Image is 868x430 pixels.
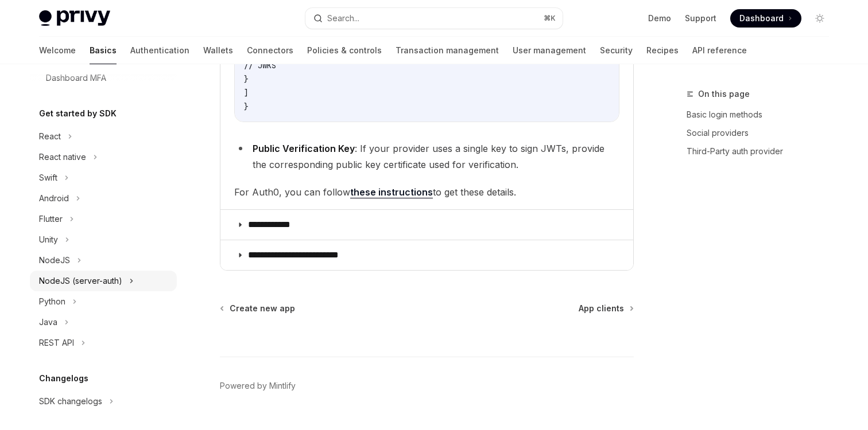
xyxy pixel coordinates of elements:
[687,142,838,161] a: Third-Party auth provider
[513,37,586,64] a: User management
[234,184,619,200] span: For Auth0, you can follow to get these details.
[350,186,433,198] a: these instructions
[646,37,679,64] a: Recipes
[244,60,276,71] span: // JWKS
[234,140,619,173] li: : If your provider uses a single key to sign JWTs, provide the corresponding public key certifica...
[39,274,122,288] div: NodeJS (server-auth)
[648,13,671,24] a: Demo
[685,13,716,24] a: Support
[39,130,61,143] div: React
[203,37,233,64] a: Wallets
[739,13,784,24] span: Dashboard
[90,37,117,64] a: Basics
[39,37,76,64] a: Welcome
[39,394,102,408] div: SDK changelogs
[39,150,86,164] div: React native
[39,191,69,205] div: Android
[307,37,382,64] a: Policies & controls
[39,171,57,185] div: Swift
[39,253,70,267] div: NodeJS
[544,14,556,23] span: ⌘ K
[39,233,58,247] div: Unity
[730,9,801,28] a: Dashboard
[327,11,359,25] div: Search...
[130,37,189,64] a: Authentication
[687,105,838,124] a: Basic login methods
[247,37,293,64] a: Connectors
[811,9,829,28] button: Toggle dark mode
[39,295,65,308] div: Python
[244,88,249,98] span: ]
[579,303,633,314] a: App clients
[396,37,499,64] a: Transaction management
[692,37,747,64] a: API reference
[39,212,63,226] div: Flutter
[39,10,110,26] img: light logo
[244,74,249,84] span: }
[698,87,750,101] span: On this page
[39,336,74,350] div: REST API
[221,303,295,314] a: Create new app
[253,143,355,154] strong: Public Verification Key
[39,372,88,385] h5: Changelogs
[39,315,57,329] div: Java
[230,303,295,314] span: Create new app
[305,8,563,29] button: Search...⌘K
[39,107,117,120] h5: Get started by SDK
[579,303,624,314] span: App clients
[687,124,838,142] a: Social providers
[600,37,633,64] a: Security
[244,101,249,112] span: }
[220,380,296,392] a: Powered by Mintlify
